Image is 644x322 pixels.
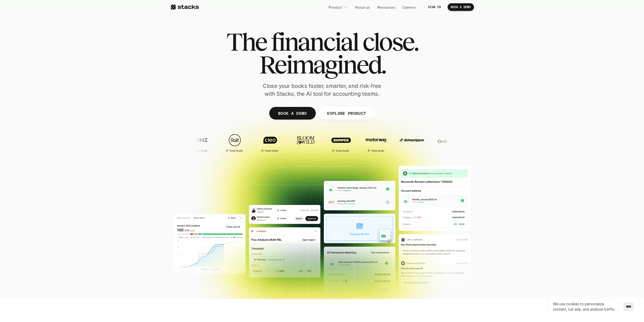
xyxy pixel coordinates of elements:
a: Case study [323,131,356,154]
span: Reimagined. [259,53,385,76]
a: Case study [182,131,215,154]
a: Careers [400,3,419,12]
span: financial [271,30,358,53]
a: Case study [253,131,285,154]
a: Case study [217,131,250,154]
a: Resources [374,3,398,12]
a: About us [352,3,373,12]
span: The [226,30,266,53]
p: EXPLORE PRODUCT [327,109,366,117]
span: close. [362,30,418,53]
h2: Case study [228,149,242,152]
p: Product [329,5,342,10]
p: Resources [377,5,395,10]
p: We use cookies to personalize content, run ads, and analyze traffic. [553,301,618,312]
p: BOOK A DEMO [278,109,307,117]
h2: Case study [370,149,383,152]
a: Case study [359,131,392,154]
h2: Case study [335,149,348,152]
p: About us [355,5,370,10]
a: SIGN IN [425,3,444,11]
p: BOOK A DEMO [451,5,471,9]
p: Close your books faster, smarter, and risk-free with Stacks, the AI tool for accounting teams. [259,82,385,98]
a: EXPLORE PRODUCT [318,107,375,120]
h2: Case study [264,149,277,152]
h2: Case study [193,149,206,152]
p: Careers [403,5,416,10]
a: BOOK A DEMO [448,3,474,11]
p: SIGN IN [428,5,441,9]
a: BOOK A DEMO [269,107,316,120]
